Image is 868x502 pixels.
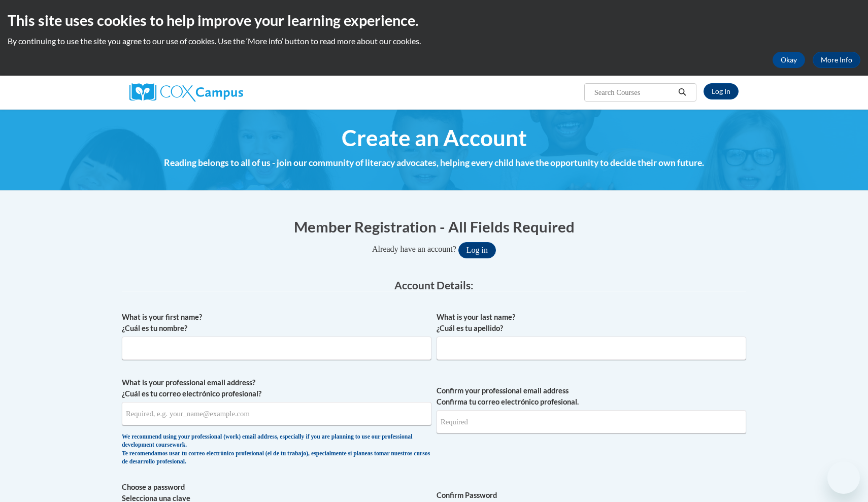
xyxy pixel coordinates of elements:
label: What is your professional email address? ¿Cuál es tu correo electrónico profesional? [122,377,431,399]
input: Required [437,410,746,433]
button: Log in [458,242,496,258]
label: Confirm your professional email address Confirma tu correo electrónico profesional. [437,385,746,408]
label: What is your first name? ¿Cuál es tu nombre? [122,312,431,334]
input: Metadata input [122,337,431,360]
span: Already have an account? [372,245,456,253]
iframe: Button to launch messaging window [827,461,860,494]
h2: This site uses cookies to help improve your learning experience. [8,10,860,30]
input: Metadata input [437,337,746,360]
img: Cox Campus [129,83,243,102]
div: We recommend using your professional (work) email address, especially if you are planning to use ... [122,433,431,466]
a: More Info [813,52,860,68]
button: Okay [773,52,805,68]
input: Search Courses [593,86,675,98]
a: Log In [704,83,739,99]
h4: Reading belongs to all of us - join our community of literacy advocates, helping every child have... [122,156,746,170]
p: By continuing to use the site you agree to our use of cookies. Use the ‘More info’ button to read... [8,36,860,47]
h1: Member Registration - All Fields Required [122,216,746,237]
button: Search [675,86,690,98]
input: Metadata input [122,402,431,425]
span: Create an Account [342,124,527,151]
label: What is your last name? ¿Cuál es tu apellido? [437,312,746,334]
span: Account Details: [394,279,474,291]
